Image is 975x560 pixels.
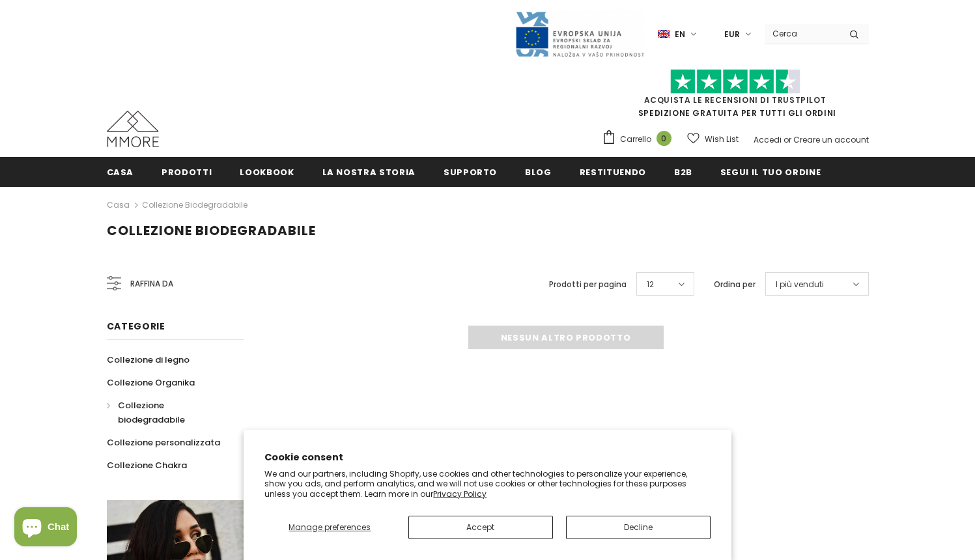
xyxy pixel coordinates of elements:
[107,436,220,449] span: Collezione personalizzata
[289,522,371,533] span: Manage preferences
[765,24,840,43] input: Search Site
[107,197,130,213] a: Casa
[107,376,195,389] span: Collezione Organika
[754,134,782,145] a: Accedi
[444,166,497,178] span: supporto
[566,516,711,539] button: Decline
[322,166,416,178] span: La nostra storia
[658,29,670,40] img: i-lang-1.png
[107,157,134,186] a: Casa
[433,488,487,499] a: Privacy Policy
[602,130,678,149] a: Carrello 0
[515,10,645,58] img: Javni Razpis
[107,348,190,371] a: Collezione di legno
[107,459,187,471] span: Collezione Chakra
[162,166,212,178] span: Prodotti
[793,134,869,145] a: Creare un account
[107,354,190,366] span: Collezione di legno
[107,320,165,333] span: Categorie
[580,157,646,186] a: Restituendo
[657,131,671,146] span: 0
[602,75,869,119] span: SPEDIZIONE GRATUITA PER TUTTI GLI ORDINI
[264,451,711,464] h2: Cookie consent
[525,166,552,178] span: Blog
[724,28,740,41] span: EUR
[408,516,553,539] button: Accept
[670,69,800,94] img: Fidati di Pilot Stars
[107,221,316,240] span: Collezione biodegradabile
[674,166,692,178] span: B2B
[776,278,824,291] span: I più venduti
[10,507,81,550] inbox-online-store-chat: Shopify online store chat
[118,399,185,426] span: Collezione biodegradabile
[240,157,294,186] a: Lookbook
[644,94,827,105] a: Acquista le recensioni di TrustPilot
[444,157,497,186] a: supporto
[107,166,134,178] span: Casa
[647,278,654,291] span: 12
[264,516,395,539] button: Manage preferences
[687,128,739,150] a: Wish List
[107,394,229,431] a: Collezione biodegradabile
[620,133,651,146] span: Carrello
[107,454,187,477] a: Collezione Chakra
[515,28,645,39] a: Javni Razpis
[675,28,685,41] span: en
[549,278,627,291] label: Prodotti per pagina
[720,157,821,186] a: Segui il tuo ordine
[107,111,159,147] img: Casi MMORE
[580,166,646,178] span: Restituendo
[784,134,791,145] span: or
[240,166,294,178] span: Lookbook
[264,469,711,499] p: We and our partners, including Shopify, use cookies and other technologies to personalize your ex...
[525,157,552,186] a: Blog
[674,157,692,186] a: B2B
[130,277,173,291] span: Raffina da
[720,166,821,178] span: Segui il tuo ordine
[142,199,247,210] a: Collezione biodegradabile
[107,431,220,454] a: Collezione personalizzata
[705,133,739,146] span: Wish List
[162,157,212,186] a: Prodotti
[107,371,195,394] a: Collezione Organika
[714,278,756,291] label: Ordina per
[322,157,416,186] a: La nostra storia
